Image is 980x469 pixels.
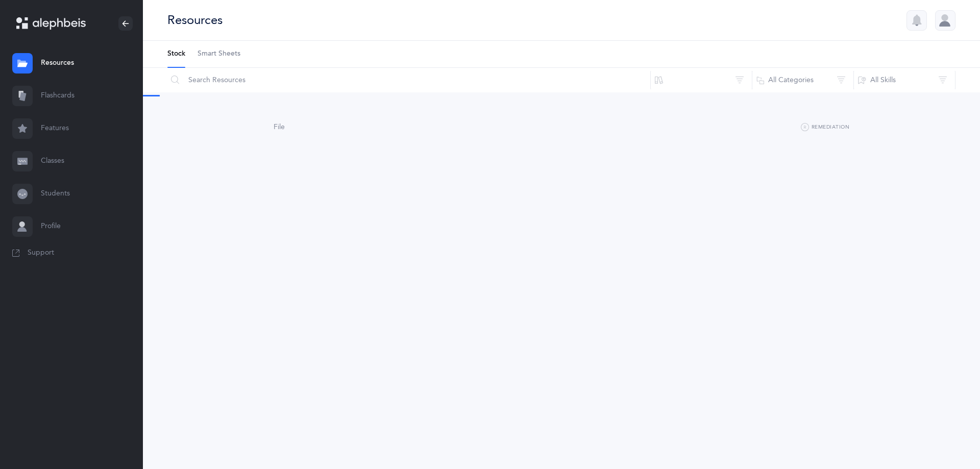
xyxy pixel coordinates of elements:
[801,121,849,134] button: Remediation
[167,12,223,29] div: Resources
[28,248,54,258] span: Support
[752,68,854,92] button: All Categories
[167,68,651,92] input: Search Resources
[274,123,285,131] span: File
[198,49,240,59] span: Smart Sheets
[853,68,955,92] button: All Skills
